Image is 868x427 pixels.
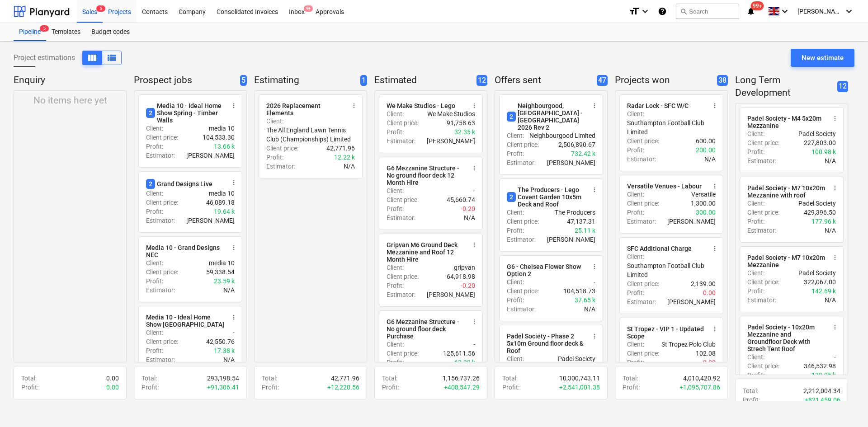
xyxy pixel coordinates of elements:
[473,340,475,349] p: -
[798,129,836,138] p: Padel Society
[703,358,716,367] p: 0.00
[711,325,718,333] span: more_vert
[507,217,539,226] p: Client price :
[804,138,836,147] p: 227,803.00
[746,6,755,17] i: notifications
[87,52,98,63] span: View as columns
[209,189,235,198] p: media 10
[704,155,716,164] p: N/A
[529,131,595,140] p: Neighbourgood Limited
[262,374,277,383] p: Total :
[805,395,840,404] p: + 821,459.06
[825,226,836,235] p: N/A
[266,102,345,117] div: 2026 Replacement Elements
[507,131,524,140] p: Client :
[623,374,638,383] p: Total :
[106,52,117,63] span: View as columns
[146,108,155,118] span: 2
[146,277,163,286] p: Profit :
[661,340,716,349] p: St Tropez Polo Club
[387,349,419,358] p: Client price :
[427,109,475,118] p: We Make Studios
[735,74,834,99] p: Long Term Development
[230,179,237,186] span: more_vert
[797,8,843,15] span: [PERSON_NAME]
[233,328,235,337] p: -
[214,142,235,151] p: 13.66 k
[747,371,764,380] p: Profit :
[711,102,718,109] span: more_vert
[387,109,404,118] p: Client :
[266,126,355,144] p: The All England Lawn Tennis Club (Championships) Limited
[447,272,475,281] p: 64,918.98
[461,204,475,213] p: -0.20
[146,124,163,133] p: Client :
[387,195,419,204] p: Client price :
[575,296,595,305] p: 37.65 k
[802,52,844,64] div: New estimate
[146,314,225,328] div: Media 10 - Ideal Home Show [GEOGRAPHIC_DATA]
[627,261,716,279] p: Southampton Football Club Limited
[262,383,279,392] p: Profit :
[471,102,478,109] span: more_vert
[223,355,235,364] p: N/A
[146,133,178,142] p: Client price :
[331,374,359,383] p: 42,771.96
[834,352,836,361] p: -
[747,156,776,165] p: Estimator :
[627,358,644,367] p: Profit :
[334,153,355,162] p: 12.22 k
[747,324,826,352] div: Padel Society - 10x20m Mezzanine and Groundfloor Deck with Strech Tent Roof
[14,51,122,65] div: Project estimations
[743,395,760,404] p: Profit :
[627,183,702,190] div: Versatile Venues - Labour
[142,383,159,392] p: Profit :
[803,386,840,395] p: 2,212,004.34
[507,296,524,305] p: Profit :
[230,102,237,109] span: more_vert
[683,374,720,383] p: 4,010,420.92
[555,208,595,217] p: The Producers
[454,263,475,272] p: gripvan
[747,226,776,235] p: Estimator :
[266,117,283,126] p: Client :
[591,186,598,193] span: more_vert
[471,241,478,249] span: more_vert
[387,318,465,340] div: G6 Mezzanine Structure - No ground floor deck Purchase
[14,23,46,41] a: Pipeline5
[747,286,764,296] p: Profit :
[40,25,49,32] span: 5
[627,349,659,358] p: Client price :
[146,198,178,207] p: Client price :
[344,162,355,171] p: N/A
[471,164,478,172] span: more_vert
[326,144,355,153] p: 42,771.96
[804,208,836,217] p: 429,396.50
[304,5,313,12] span: 9+
[502,383,519,392] p: Profit :
[825,296,836,305] p: N/A
[186,151,235,160] p: [PERSON_NAME]
[266,153,283,162] p: Profit :
[96,5,105,12] span: 5
[254,74,357,87] p: Estimating
[46,23,86,41] a: Templates
[798,199,836,208] p: Padel Society
[223,286,235,295] p: N/A
[471,318,478,325] span: more_vert
[567,217,595,226] p: 47,137.31
[387,340,404,349] p: Client :
[387,164,465,186] div: G6 Mezzanine Structure - No ground floor deck 12 Month Hire
[461,281,475,290] p: -0.20
[86,23,135,41] a: Budget codes
[146,244,225,258] div: Media 10 - Grand Designs NEC
[230,244,237,251] span: more_vert
[717,75,728,86] span: 38
[696,349,716,358] p: 102.08
[591,263,598,270] span: more_vert
[558,354,595,363] p: Padel Society
[387,263,404,272] p: Client :
[146,102,225,124] div: Media 10 - Ideal Home Show Spring - Timber Walls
